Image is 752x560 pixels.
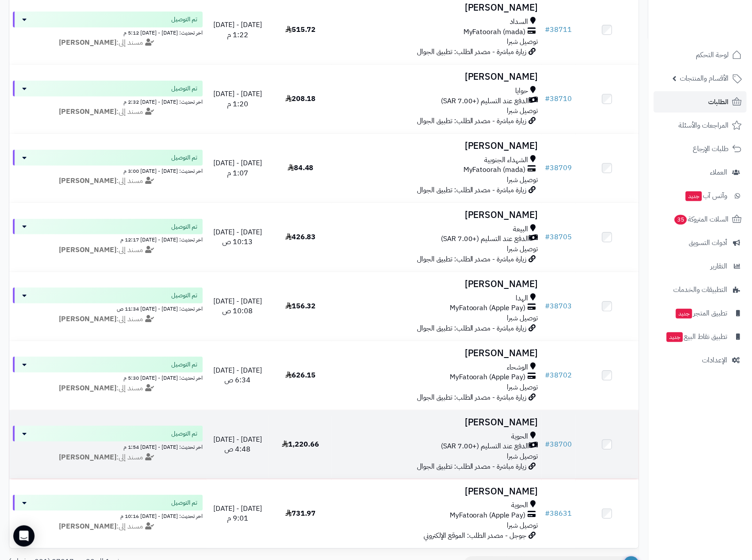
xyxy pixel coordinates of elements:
[545,163,572,173] a: #38709
[171,15,197,24] span: تم التوصيل
[285,370,316,381] span: 626.15
[336,210,538,220] h3: [PERSON_NAME]
[708,96,729,108] span: الطلبات
[654,350,747,371] a: الإعدادات
[282,439,319,450] span: 1,220.66
[513,224,528,234] span: البيعة
[545,370,550,381] span: #
[545,439,550,450] span: #
[6,452,209,463] div: مسند إلى:
[213,434,262,455] span: [DATE] - [DATE] 4:48 ص
[545,232,550,242] span: #
[654,209,747,230] a: السلات المتروكة35
[507,451,538,462] span: توصيل شبرا
[654,44,747,66] a: لوحة التحكم
[680,72,729,85] span: الأقسام والمنتجات
[6,521,209,532] div: مسند إلى:
[417,323,527,334] span: زيارة مباشرة - مصدر الطلب: تطبيق الجوال
[693,143,729,155] span: طلبات الإرجاع
[6,107,209,117] div: مسند إلى:
[685,190,727,202] span: وآتس آب
[213,19,262,40] span: [DATE] - [DATE] 1:22 م
[689,237,727,249] span: أدوات التسويق
[675,307,727,319] span: تطبيق المتجر
[13,27,203,37] div: اخر تحديث: [DATE] - [DATE] 5:12 م
[545,93,572,104] a: #38710
[213,89,262,109] span: [DATE] - [DATE] 1:20 م
[654,162,747,183] a: العملاء
[507,105,538,116] span: توصيل شبرا
[702,354,727,366] span: الإعدادات
[450,510,526,521] span: MyFatoorah (Apple Pay)
[666,331,727,343] span: تطبيق نقاط البيع
[450,372,526,382] span: MyFatoorah (Apple Pay)
[463,27,526,37] span: MyFatoorah (mada)
[417,185,527,195] span: زيارة مباشرة - مصدر الطلب: تطبيق الجوال
[59,37,116,48] strong: [PERSON_NAME]
[288,163,314,173] span: 84.48
[545,370,572,381] a: #38702
[336,72,538,82] h3: [PERSON_NAME]
[674,214,687,225] span: 35
[710,260,727,272] span: التقارير
[507,362,528,373] span: الوشحاء
[654,279,747,300] a: التطبيقات والخدمات
[417,392,527,403] span: زيارة مباشرة - مصدر الطلب: تطبيق الجوال
[59,383,116,393] strong: [PERSON_NAME]
[59,314,116,324] strong: [PERSON_NAME]
[13,303,203,313] div: اخر تحديث: [DATE] - [DATE] 11:34 ص
[516,293,528,303] span: الهدا
[171,498,197,507] span: تم التوصيل
[336,279,538,289] h3: [PERSON_NAME]
[59,452,116,463] strong: [PERSON_NAME]
[213,296,262,317] span: [DATE] - [DATE] 10:08 ص
[512,500,528,510] span: الحوية
[336,417,538,428] h3: [PERSON_NAME]
[171,291,197,300] span: تم التوصيل
[654,303,747,324] a: تطبيق المتجرجديد
[710,166,727,179] span: العملاء
[213,365,262,386] span: [DATE] - [DATE] 6:34 ص
[510,17,528,27] span: السداد
[696,49,729,61] span: لوحة التحكم
[417,116,527,126] span: زيارة مباشرة - مصدر الطلب: تطبيق الجوال
[13,234,203,244] div: اخر تحديث: [DATE] - [DATE] 12:17 م
[654,185,747,206] a: وآتس آبجديد
[450,303,526,313] span: MyFatoorah (Apple Pay)
[13,166,203,175] div: اخر تحديث: [DATE] - [DATE] 3:00 م
[545,508,572,519] a: #38631
[545,24,572,35] a: #38711
[545,301,572,311] a: #38703
[545,93,550,104] span: #
[336,141,538,151] h3: [PERSON_NAME]
[545,163,550,173] span: #
[676,309,692,319] span: جديد
[13,442,203,451] div: اخر تحديث: [DATE] - [DATE] 1:54 م
[6,38,209,48] div: مسند إلى:
[667,332,683,342] span: جديد
[545,24,550,35] span: #
[285,508,316,519] span: 731.97
[171,429,197,438] span: تم التوصيل
[171,360,197,369] span: تم التوصيل
[507,520,538,531] span: توصيل شبرا
[59,245,116,255] strong: [PERSON_NAME]
[441,96,529,106] span: الدفع عند التسليم (+7.00 SAR)
[213,227,262,248] span: [DATE] - [DATE] 10:13 ص
[507,313,538,323] span: توصيل شبرا
[336,3,538,13] h3: [PERSON_NAME]
[285,93,316,104] span: 208.18
[654,256,747,277] a: التقارير
[59,175,116,186] strong: [PERSON_NAME]
[654,326,747,347] a: تطبيق نقاط البيعجديد
[171,84,197,93] span: تم التوصيل
[507,175,538,185] span: توصيل شبرا
[285,232,316,242] span: 426.83
[417,461,527,472] span: زيارة مباشرة - مصدر الطلب: تطبيق الجوال
[285,301,316,311] span: 156.32
[512,432,528,442] span: الحوية
[6,245,209,255] div: مسند إلى:
[674,213,729,226] span: السلات المتروكة
[545,508,550,519] span: #
[441,441,529,451] span: الدفع عند التسليم (+7.00 SAR)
